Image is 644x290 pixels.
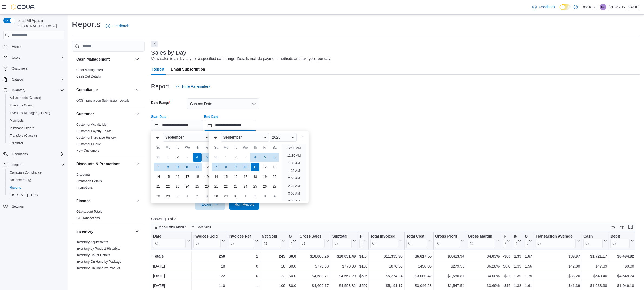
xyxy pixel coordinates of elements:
div: Total Tax [359,234,362,248]
h3: Customer [76,111,94,116]
div: Cash [583,234,603,248]
span: Manifests [8,117,64,124]
span: Sort fields [197,225,211,229]
div: day-21 [212,182,220,191]
h3: Inventory [76,229,93,234]
span: Settings [10,203,64,209]
div: Gross Profit [435,234,460,239]
div: day-12 [260,163,269,171]
div: Net Sold [262,234,281,239]
div: Transaction Average [536,234,576,248]
span: Inventory Count [8,102,64,109]
span: Export [198,199,222,210]
span: Transfers (Classic) [8,132,64,139]
div: day-25 [193,182,202,191]
span: Purchase Orders [8,125,64,131]
span: Settings [12,204,24,209]
span: Canadian Compliance [8,169,64,176]
a: Promotion Details [76,179,102,183]
div: Invoices Ref [229,234,254,239]
div: day-25 [251,182,259,191]
input: Press the down key to enter a popover containing a calendar. Press the escape key to close the po... [151,120,203,131]
button: Run Report [229,199,259,210]
span: Transfers [10,141,23,145]
div: day-5 [260,153,269,162]
span: 2 columns hidden [159,225,187,229]
div: day-1 [222,153,230,162]
div: Button. Open the month selector. September is currently selected. [221,133,269,142]
div: day-17 [241,172,250,181]
input: Press the down key to enter a popover containing a calendar. Press the escape key to close the po... [204,120,256,131]
span: Dashboards [8,177,64,183]
button: Reports [1,161,67,169]
p: [PERSON_NAME] [609,4,640,10]
h3: Discounts & Promotions [76,161,120,166]
div: Compliance [72,97,145,106]
button: Catalog [10,76,25,83]
span: Canadian Compliance [10,170,42,175]
div: Total Invoiced [370,234,398,239]
span: Transfers (Classic) [10,134,37,138]
span: Operations [10,151,64,157]
span: Cash Management [76,68,104,72]
div: Date [153,234,186,239]
div: Date [153,234,186,248]
div: Transaction Average [536,234,576,239]
div: Gross Margin [468,234,495,239]
button: Debit [610,234,634,248]
a: Customers [10,65,30,72]
div: day-15 [222,172,230,181]
div: Customer [72,121,145,156]
a: Reports [8,184,23,191]
div: day-22 [164,182,172,191]
a: Purchase Orders [8,125,37,131]
input: Dark Mode [560,4,571,10]
div: day-29 [164,192,172,201]
li: 3:30 AM [286,198,302,204]
h3: Compliance [76,87,98,92]
button: Net Sold [262,234,285,248]
div: day-1 [241,192,250,201]
div: day-18 [251,172,259,181]
span: OCS Transaction Submission Details [76,98,130,103]
div: day-26 [260,182,269,191]
a: Inventory Adjustments [76,240,108,244]
img: Cova [11,4,35,10]
a: Customer Activity List [76,123,107,126]
a: Home [10,44,23,50]
button: Cash Management [134,56,140,62]
button: Catalog [1,76,67,83]
div: day-2 [193,192,202,201]
div: day-23 [173,182,182,191]
div: day-13 [270,163,279,171]
a: Dashboards [5,176,67,184]
button: Previous Month [211,133,220,142]
div: day-3 [260,192,269,201]
div: day-3 [241,153,250,162]
span: September [223,135,242,139]
button: Subtotal [332,234,356,248]
span: Customer Activity List [76,122,107,127]
span: Customer Purchase History [76,135,116,140]
div: day-16 [173,172,182,181]
button: Invoices Ref [229,234,258,248]
button: Adjustments (Classic) [5,94,67,102]
button: Inventory Manager (Classic) [5,109,67,117]
div: Invoices Ref [229,234,254,248]
a: Inventory by Product Historical [76,247,120,251]
span: Adjustments (Classic) [10,96,41,100]
div: day-5 [203,153,211,162]
button: Invoices Sold [193,234,225,248]
span: Home [10,43,64,50]
div: day-18 [193,172,202,181]
span: Reports [10,185,21,190]
div: Gross Sales [299,234,324,239]
button: Sort fields [189,224,213,231]
label: Date Range [151,101,170,105]
span: Customer Loyalty Points [76,129,111,133]
nav: Complex example [3,41,64,224]
a: Inventory Count Details [76,253,110,257]
div: day-24 [183,182,192,191]
button: Inventory [134,228,140,235]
